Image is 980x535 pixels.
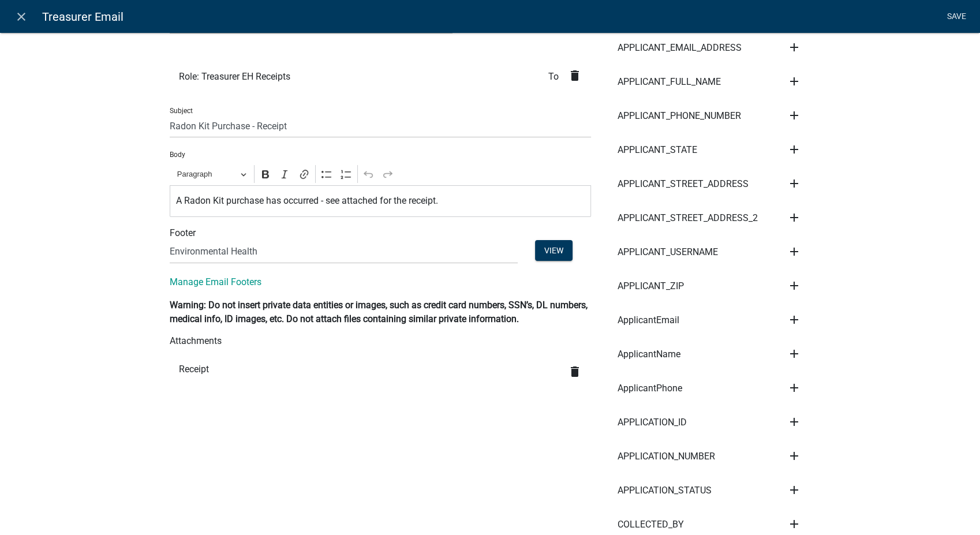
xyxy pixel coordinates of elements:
[618,486,712,495] span: APPLICATION_STATUS
[787,483,801,497] i: add
[787,211,801,225] i: add
[618,145,697,155] span: APPLICANT_STATE
[568,69,582,83] i: delete
[787,74,801,88] i: add
[787,40,801,54] i: add
[787,347,801,361] i: add
[787,143,801,156] i: add
[176,194,585,208] p: A Radon Kit purchase has occurred - see attached for the receipt.
[618,248,718,257] span: APPLICANT_USERNAME
[618,418,687,427] span: APPLICATION_ID
[787,245,801,259] i: add
[787,415,801,429] i: add
[42,5,124,28] span: Treasurer Email
[170,356,591,390] li: Receipt
[787,279,801,293] i: add
[618,316,679,325] span: ApplicantEmail
[170,276,261,287] a: Manage Email Footers
[618,179,749,189] span: APPLICANT_STREET_ADDRESS
[618,111,741,121] span: APPLICANT_PHONE_NUMBER
[170,151,185,158] label: Body
[172,165,252,183] button: Paragraph, Heading
[787,381,801,395] i: add
[535,240,573,261] button: View
[170,185,591,217] div: Editor editing area: main. Press Alt+0 for help.
[618,350,680,359] span: ApplicantName
[177,167,237,181] span: Paragraph
[618,43,742,53] span: APPLICANT_EMAIL_ADDRESS
[568,365,582,379] i: delete
[618,452,715,461] span: APPLICATION_NUMBER
[170,298,591,326] p: Warning: Do not insert private data entities or images, such as credit card numbers, SSN’s, DL nu...
[787,313,801,327] i: add
[942,6,971,28] a: Save
[618,520,684,529] span: COLLECTED_BY
[618,214,758,223] span: APPLICANT_STREET_ADDRESS_2
[787,109,801,122] i: add
[170,163,591,185] div: Editor toolbar
[787,177,801,190] i: add
[787,517,801,531] i: add
[548,72,568,81] span: To
[14,10,28,24] i: close
[179,72,290,81] span: Role: Treasurer EH Receipts
[618,77,721,87] span: APPLICANT_FULL_NAME
[787,449,801,463] i: add
[161,226,600,240] div: Footer
[618,282,684,291] span: APPLICANT_ZIP
[170,335,591,346] h6: Attachments
[618,384,682,393] span: ApplicantPhone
